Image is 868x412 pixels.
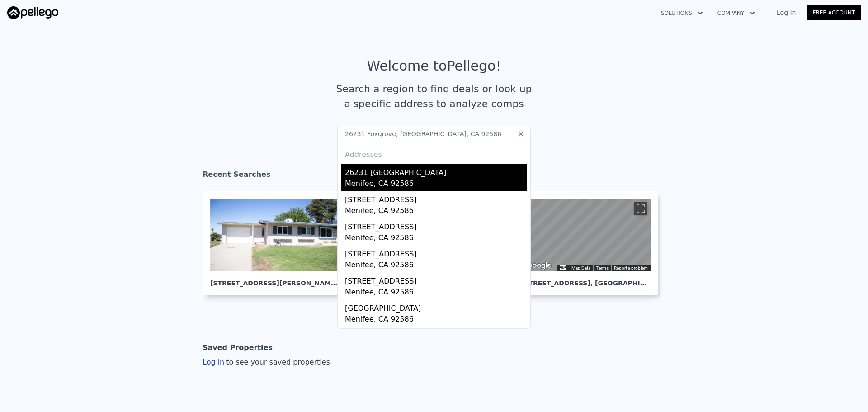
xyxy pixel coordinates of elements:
div: Menifee, CA 92586 [345,205,527,218]
span: to see your saved properties [224,358,330,366]
div: [GEOGRAPHIC_DATA] [345,299,527,314]
div: [STREET_ADDRESS] , [GEOGRAPHIC_DATA] [521,271,651,288]
div: Map [521,199,651,271]
div: Menifee, CA 92586 [345,260,527,272]
div: Welcome to Pellego ! [367,58,501,74]
a: Terms (opens in new tab) [596,265,609,270]
div: Menifee, CA 92586 [345,287,527,299]
a: Map [STREET_ADDRESS], [GEOGRAPHIC_DATA] [514,191,665,295]
img: Google [524,260,553,271]
div: 26231 [GEOGRAPHIC_DATA] [345,164,527,178]
a: Report a problem [614,265,648,270]
div: [STREET_ADDRESS] [345,272,527,287]
div: [STREET_ADDRESS] [345,245,527,260]
div: 26231 Falsterbor Dr [345,327,527,341]
a: Open this area in Google Maps (opens a new window) [524,260,553,271]
a: [STREET_ADDRESS][PERSON_NAME], Menifee [203,191,354,295]
div: [STREET_ADDRESS] [345,218,527,232]
button: Company [710,5,762,21]
div: [STREET_ADDRESS][PERSON_NAME] , Menifee [210,271,340,288]
a: Log In [766,8,807,17]
div: Search a region to find deals or look up a specific address to analyze comps [333,81,535,111]
button: Keyboard shortcuts [560,265,566,270]
div: Log in [203,357,330,368]
button: Solutions [654,5,710,21]
div: [STREET_ADDRESS] [345,191,527,205]
div: Menifee, CA 92586 [345,314,527,327]
img: Pellego [7,6,58,19]
div: Menifee, CA 92586 [345,178,527,191]
div: Saved Properties [203,339,273,357]
a: Free Account [807,5,861,20]
button: Map Data [571,265,590,271]
div: Street View [521,199,651,271]
div: Menifee, CA 92586 [345,232,527,245]
div: Addresses [341,142,527,164]
div: Recent Searches [203,162,665,191]
input: Search an address or region... [337,126,531,142]
button: Toggle fullscreen view [634,202,647,215]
